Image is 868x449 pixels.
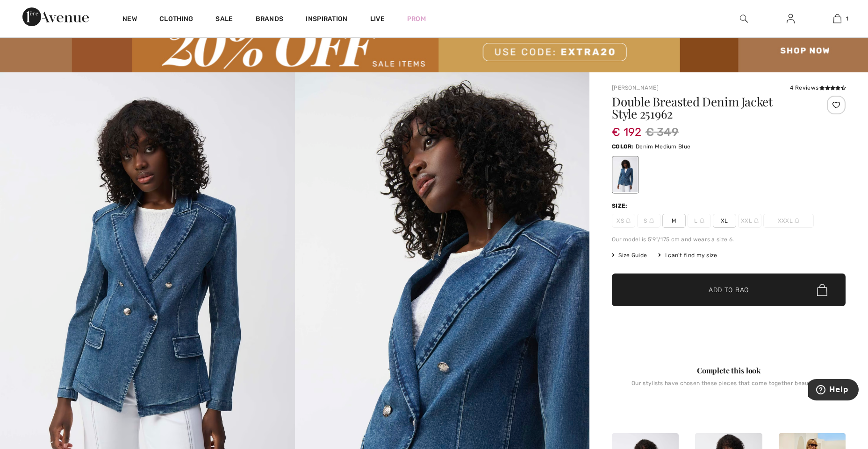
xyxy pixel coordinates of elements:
[612,251,647,260] span: Size Guide
[808,379,859,402] iframe: Opens a widget where you can find more information
[795,218,799,223] img: ring-m.svg
[846,14,848,23] span: 1
[215,15,233,25] a: Sale
[407,14,426,24] a: Prom
[713,214,736,228] span: XL
[754,218,759,223] img: ring-m.svg
[626,218,631,223] img: ring-m.svg
[790,84,846,92] div: 4 Reviews
[646,124,679,140] span: € 349
[612,274,846,306] button: Add to Bag
[833,13,841,24] img: My Bag
[779,13,802,25] a: Sign In
[709,285,749,295] span: Add to Bag
[306,15,347,25] span: Inspiration
[649,218,654,223] img: ring-m.svg
[612,365,846,376] div: Complete this look
[612,143,634,150] span: Color:
[787,13,795,24] img: My Info
[612,202,630,210] div: Size:
[637,214,660,228] span: S
[612,116,642,139] span: € 192
[662,214,686,228] span: M
[159,15,193,25] a: Clothing
[817,284,827,296] img: Bag.svg
[740,13,748,24] img: search the website
[763,214,814,228] span: XXXL
[636,143,690,150] span: Denim Medium Blue
[700,218,704,223] img: ring-m.svg
[22,7,89,26] img: 1ère Avenue
[612,380,846,394] div: Our stylists have chosen these pieces that come together beautifully.
[688,214,711,228] span: L
[370,14,385,24] a: Live
[612,96,807,120] h1: Double Breasted Denim Jacket Style 251962
[122,15,137,25] a: New
[256,15,284,25] a: Brands
[814,13,860,24] a: 1
[612,235,846,244] div: Our model is 5'9"/175 cm and wears a size 6.
[612,214,635,228] span: XS
[612,84,659,91] a: [PERSON_NAME]
[738,214,761,228] span: XXL
[613,157,638,192] div: Denim Medium Blue
[658,251,717,260] div: I can't find my size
